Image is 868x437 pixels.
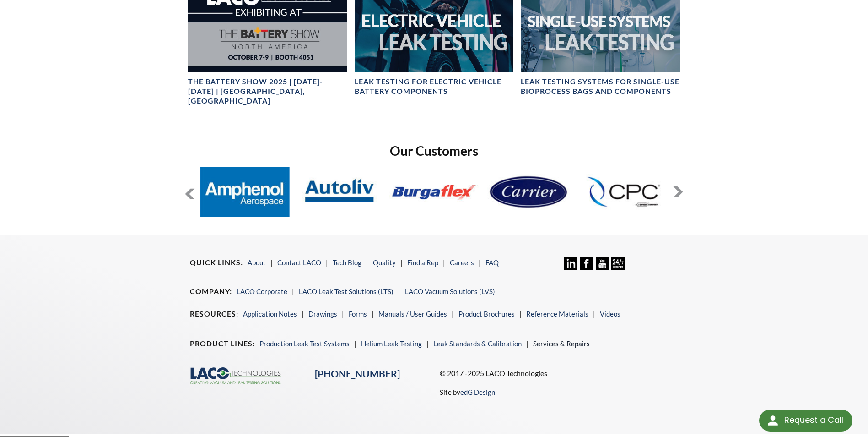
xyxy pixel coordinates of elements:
[521,77,679,96] h4: Leak Testing Systems for Single-Use Bioprocess Bags and Components
[349,310,367,318] a: Forms
[190,258,243,268] h4: Quick Links
[405,287,495,295] a: LACO Vacuum Solutions (LVS)
[237,287,287,295] a: LACO Corporate
[759,410,852,432] div: Request a Call
[188,77,347,105] h4: The Battery Show 2025 | [DATE]-[DATE] | [GEOGRAPHIC_DATA], [GEOGRAPHIC_DATA]
[243,310,297,318] a: Application Notes
[484,167,573,217] img: Carrier.jpg
[315,368,400,380] a: [PHONE_NUMBER]
[190,287,232,296] h4: Company
[784,410,843,431] div: Request a Call
[361,339,422,348] a: Helium Leak Testing
[308,310,337,318] a: Drawings
[299,287,394,295] a: LACO Leak Test Solutions (LTS)
[440,387,495,398] p: Site by
[190,339,255,349] h4: Product Lines
[611,257,625,270] img: 24/7 Support Icon
[355,77,513,96] h4: Leak Testing for Electric Vehicle Battery Components
[440,367,678,379] p: © 2017 -2025 LACO Technologies
[460,388,495,396] a: edG Design
[333,258,361,267] a: Tech Blog
[533,339,590,348] a: Services & Repairs
[611,263,625,272] a: 24/7 Support
[389,167,479,217] img: Burgaflex.jpg
[407,258,438,267] a: Find a Rep
[200,167,289,217] img: Amphenol.jpg
[485,258,499,267] a: FAQ
[433,339,522,348] a: Leak Standards & Calibration
[600,310,620,318] a: Videos
[259,339,350,348] a: Production Leak Test Systems
[190,309,238,319] h4: Resources
[248,258,266,267] a: About
[526,310,588,318] a: Reference Materials
[458,310,515,318] a: Product Brochures
[450,258,474,267] a: Careers
[378,310,447,318] a: Manuals / User Guides
[579,167,668,217] img: Colder-Products.jpg
[373,258,396,267] a: Quality
[295,167,384,217] img: Autoliv.jpg
[184,142,683,159] h2: Our Customers
[277,258,321,267] a: Contact LACO
[766,413,780,428] img: round button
